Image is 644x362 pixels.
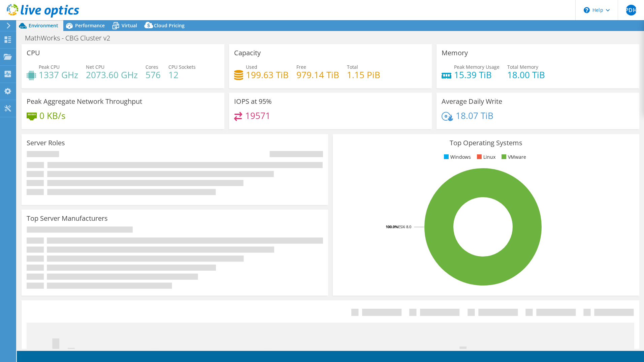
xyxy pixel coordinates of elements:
h4: 0 KB/s [39,112,65,119]
h3: IOPS at 95% [234,98,272,105]
h4: 979.14 TiB [296,71,339,79]
h3: Top Operating Systems [338,139,634,147]
tspan: ESXi 8.0 [398,224,411,229]
span: Cores [146,64,158,70]
span: CPU Sockets [168,64,196,70]
svg: \n [584,7,590,13]
h4: 199.63 TiB [246,71,289,79]
h4: 18.07 TiB [456,112,493,119]
h3: Server Roles [27,139,65,147]
h3: Average Daily Write [442,98,502,105]
span: Peak Memory Usage [454,64,500,70]
tspan: 100.0% [386,224,398,229]
h3: Memory [442,49,468,57]
li: Linux [475,153,495,161]
h4: 18.00 TiB [507,71,545,79]
h4: 2073.60 GHz [86,71,138,79]
h3: Capacity [234,49,261,57]
span: Used [246,64,257,70]
h4: 15.39 TiB [454,71,500,79]
span: Virtual [122,22,137,29]
span: Total Memory [507,64,538,70]
h3: CPU [27,49,40,57]
span: Cloud Pricing [154,22,185,29]
span: Net CPU [86,64,104,70]
span: PDH [626,5,637,16]
span: Performance [75,22,105,29]
h1: MathWorks - CBG Cluster v2 [22,34,121,42]
h4: 1.15 PiB [347,71,380,79]
li: VMware [500,153,526,161]
h4: 576 [146,71,161,79]
li: Windows [442,153,471,161]
h3: Top Server Manufacturers [27,215,108,222]
h4: 19571 [245,112,270,119]
span: Peak CPU [39,64,60,70]
h4: 12 [168,71,196,79]
span: Environment [29,22,58,29]
span: Free [296,64,306,70]
h4: 1337 GHz [39,71,78,79]
span: Total [347,64,358,70]
h3: Peak Aggregate Network Throughput [27,98,142,105]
